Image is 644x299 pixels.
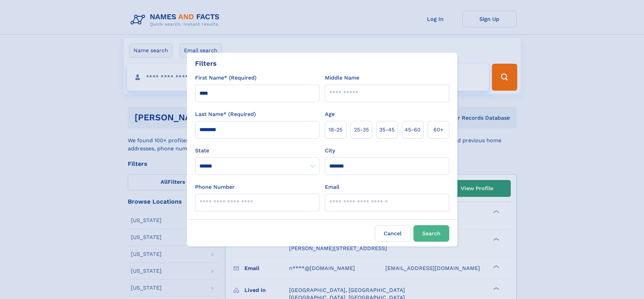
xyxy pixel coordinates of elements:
label: Phone Number [195,183,235,191]
span: 25‑35 [354,126,369,134]
span: 35‑45 [379,126,395,134]
span: 18‑25 [329,126,342,134]
label: Last Name* (Required) [195,110,256,118]
div: Filters [195,58,217,68]
label: State [195,147,319,155]
button: Search [413,225,449,242]
label: Cancel [375,225,411,242]
label: Middle Name [325,74,359,82]
label: Email [325,183,339,191]
label: Age [325,110,335,118]
label: City [325,147,335,155]
label: First Name* (Required) [195,74,257,82]
span: 45‑60 [405,126,421,134]
span: 60+ [433,126,444,134]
